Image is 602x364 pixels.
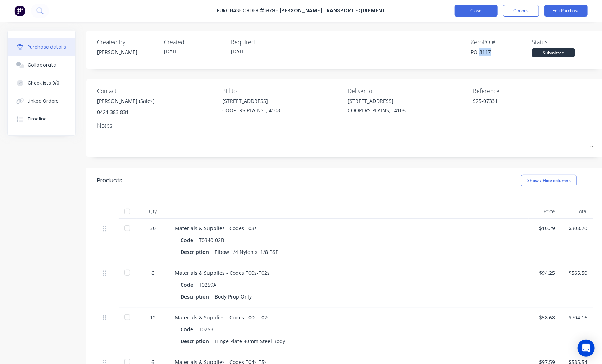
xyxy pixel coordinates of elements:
[28,116,47,122] div: Timeline
[503,5,539,17] button: Options
[97,108,154,116] div: 0421 383 831
[137,204,169,219] div: Qty
[28,44,66,50] div: Purchase details
[544,5,588,17] button: Edit Purchase
[532,38,593,46] div: Status
[164,38,225,46] div: Created
[567,224,588,232] div: $308.70
[28,80,59,86] div: Checklists 0/0
[471,48,532,56] div: PO-3117
[28,62,56,68] div: Collaborate
[181,291,215,302] div: Description
[279,7,385,14] a: [PERSON_NAME] Transport Equipment
[521,175,577,186] button: Show / Hide columns
[348,97,406,105] div: [STREET_ADDRESS]
[175,269,523,277] div: Materials & Supplies - Codes T00s-T02s
[561,204,593,219] div: Total
[97,97,154,105] div: [PERSON_NAME] (Sales)
[97,176,122,185] div: Products
[215,291,252,302] div: Body Prop Only
[199,235,224,245] div: T0340-02B
[534,224,555,232] div: $10.29
[567,314,588,321] div: $704.16
[199,279,216,290] div: T0259A
[8,110,75,128] button: Timeline
[199,324,213,335] div: T0253
[181,247,215,257] div: Description
[181,279,199,290] div: Code
[142,224,163,232] div: 30
[532,48,575,57] div: Submitted
[181,324,199,335] div: Code
[8,92,75,110] button: Linked Orders
[473,97,563,113] textarea: S25-07331
[578,340,595,357] div: Open Intercom Messenger
[28,98,59,104] div: Linked Orders
[14,5,25,16] img: Factory
[529,204,561,219] div: Price
[8,74,75,92] button: Checklists 0/0
[455,5,498,17] button: Close
[217,7,279,15] div: Purchase Order #1979 -
[215,336,285,346] div: Hinge Plate 40mm Steel Body
[8,56,75,74] button: Collaborate
[534,314,555,321] div: $58.68
[471,38,532,46] div: Xero PO #
[534,269,555,277] div: $94.25
[142,269,163,277] div: 6
[97,121,593,130] div: Notes
[473,87,593,95] div: Reference
[215,247,278,257] div: Elbow 1/4 Nylon x 1/8 BSP
[567,269,588,277] div: $565.50
[8,38,75,56] button: Purchase details
[348,106,406,114] div: COOPERS PLAINS, , 4108
[348,87,468,95] div: Deliver to
[175,224,523,232] div: Materials & Supplies - Codes T03s
[97,87,217,95] div: Contact
[223,106,281,114] div: COOPERS PLAINS, , 4108
[223,97,281,105] div: [STREET_ADDRESS]
[231,38,292,46] div: Required
[181,336,215,346] div: Description
[97,48,158,56] div: [PERSON_NAME]
[97,38,158,46] div: Created by
[223,87,343,95] div: Bill to
[181,235,199,245] div: Code
[175,314,523,321] div: Materials & Supplies - Codes T00s-T02s
[142,314,163,321] div: 12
